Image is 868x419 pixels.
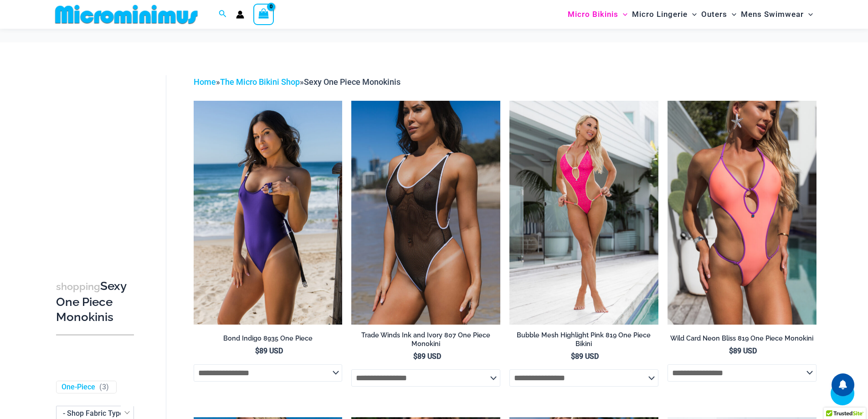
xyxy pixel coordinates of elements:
[236,10,244,19] a: Account icon link
[99,383,109,392] span: ( )
[668,101,817,324] img: Wild Card Neon Bliss 819 One Piece 04
[51,4,201,25] img: MM SHOP LOGO FLAT
[194,334,343,343] h2: Bond Indigo 8935 One Piece
[688,3,697,26] span: Menu Toggle
[253,4,274,25] a: View Shopping Cart, empty
[568,3,618,26] span: Micro Bikinis
[255,347,283,355] bdi: 89 USD
[509,101,658,324] img: Bubble Mesh Highlight Pink 819 One Piece 01
[304,77,401,87] span: Sexy One Piece Monokinis
[194,101,343,324] img: Bond Indigo 8935 One Piece 09
[56,68,138,250] iframe: TrustedSite Certified
[413,352,417,361] span: $
[102,383,106,391] span: 3
[701,3,727,26] span: Outers
[565,3,630,26] a: Micro BikinisMenu ToggleMenu Toggle
[618,3,627,26] span: Menu Toggle
[804,3,813,26] span: Menu Toggle
[668,334,817,346] a: Wild Card Neon Bliss 819 One Piece Monokini
[63,409,124,418] span: - Shop Fabric Type
[351,331,500,348] h2: Trade Winds Ink and Ivory 807 One Piece Monokini
[413,352,441,361] bdi: 89 USD
[194,77,401,87] span: » »
[509,331,658,352] a: Bubble Mesh Highlight Pink 819 One Piece Bikini
[632,3,688,26] span: Micro Lingerie
[351,101,500,324] a: Tradewinds Ink and Ivory 807 One Piece 03Tradewinds Ink and Ivory 807 One Piece 04Tradewinds Ink ...
[194,101,343,324] a: Bond Indigo 8935 One Piece 09Bond Indigo 8935 One Piece 10Bond Indigo 8935 One Piece 10
[194,77,216,87] a: Home
[741,3,804,26] span: Mens Swimwear
[509,331,658,348] h2: Bubble Mesh Highlight Pink 819 One Piece Bikini
[571,352,575,361] span: $
[219,9,227,20] a: Search icon link
[727,3,736,26] span: Menu Toggle
[220,77,300,87] a: The Micro Bikini Shop
[255,347,259,355] span: $
[739,3,815,26] a: Mens SwimwearMenu ToggleMenu Toggle
[509,101,658,324] a: Bubble Mesh Highlight Pink 819 One Piece 01Bubble Mesh Highlight Pink 819 One Piece 03Bubble Mesh...
[351,101,500,324] img: Tradewinds Ink and Ivory 807 One Piece 03
[56,281,100,292] span: shopping
[729,347,757,355] bdi: 89 USD
[564,1,817,27] nav: Site Navigation
[194,334,343,346] a: Bond Indigo 8935 One Piece
[729,347,733,355] span: $
[668,101,817,324] a: Wild Card Neon Bliss 819 One Piece 04Wild Card Neon Bliss 819 One Piece 05Wild Card Neon Bliss 81...
[62,383,95,392] a: One-Piece
[630,3,699,26] a: Micro LingerieMenu ToggleMenu Toggle
[56,279,134,325] h3: Sexy One Piece Monokinis
[571,352,599,361] bdi: 89 USD
[668,334,817,343] h2: Wild Card Neon Bliss 819 One Piece Monokini
[699,3,739,26] a: OutersMenu ToggleMenu Toggle
[351,331,500,352] a: Trade Winds Ink and Ivory 807 One Piece Monokini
